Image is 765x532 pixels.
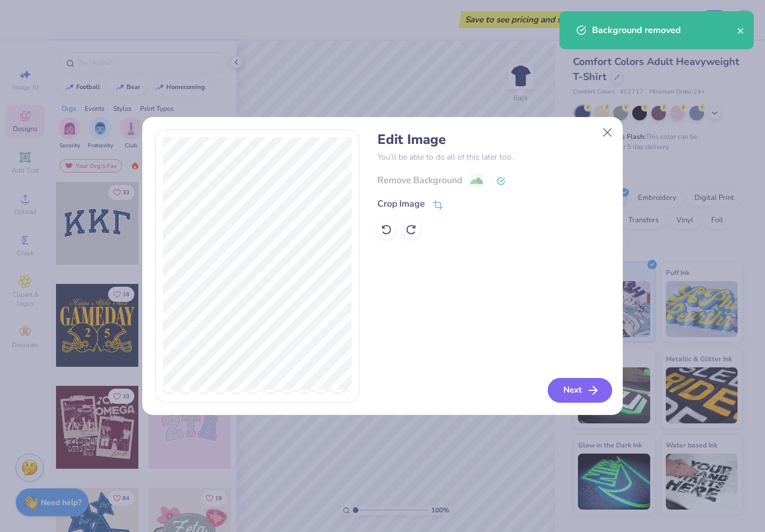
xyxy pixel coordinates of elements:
div: Background removed [592,24,737,37]
button: Close [597,122,618,143]
button: close [737,24,745,37]
button: Next [548,378,612,403]
div: Crop Image [377,197,425,211]
p: You’ll be able to do all of this later too. [377,151,610,163]
h4: Edit Image [377,132,610,148]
